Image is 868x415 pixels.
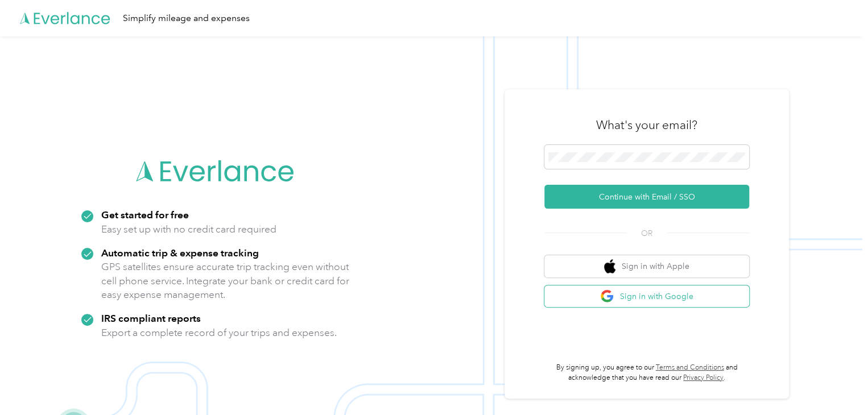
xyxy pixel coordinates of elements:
[627,227,667,239] span: OR
[544,185,749,209] button: Continue with Email / SSO
[101,247,259,259] strong: Automatic trip & expense tracking
[101,222,276,236] p: Easy set up with no credit card required
[683,374,724,382] a: Privacy Policy
[101,326,337,340] p: Export a complete record of your trips and expenses.
[596,117,697,133] h3: What's your email?
[101,260,350,302] p: GPS satellites ensure accurate trip tracking even without cell phone service. Integrate your bank...
[544,255,749,277] button: apple logoSign in with Apple
[101,312,201,324] strong: IRS compliant reports
[656,363,724,372] a: Terms and Conditions
[101,209,189,221] strong: Get started for free
[544,363,749,383] p: By signing up, you agree to our and acknowledge that you have read our .
[123,11,250,26] div: Simplify mileage and expenses
[544,285,749,308] button: google logoSign in with Google
[600,289,614,304] img: google logo
[604,259,615,273] img: apple logo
